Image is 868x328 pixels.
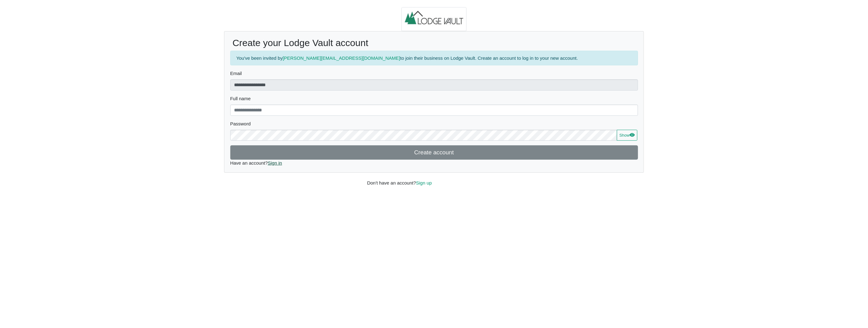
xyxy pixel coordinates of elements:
div: Have an account? [224,31,644,172]
button: Create account [230,145,638,159]
button: Showeye fill [617,130,637,141]
h2: Create your Lodge Vault account [232,37,636,49]
a: Sign up [416,180,432,185]
svg: eye fill [630,132,635,137]
a: Sign in [268,160,282,166]
label: Email [230,70,638,77]
label: Password [230,120,638,128]
label: Full name [230,95,638,102]
a: [PERSON_NAME][EMAIL_ADDRESS][DOMAIN_NAME] [283,55,400,61]
div: You've been invited by to join their business on Lodge Vault. Create an account to log in to your... [230,51,638,65]
div: Don't have an account? [363,173,506,187]
img: logo.2b93711c.jpg [401,7,467,31]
